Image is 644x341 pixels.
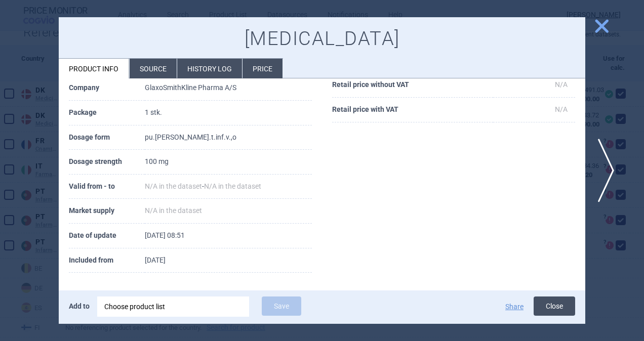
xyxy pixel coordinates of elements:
button: Close [534,296,575,316]
td: GlaxoSmithKline Pharma A/S [145,76,312,101]
span: N/A in the dataset [145,206,202,215]
button: Save [262,296,301,316]
th: Included from [69,248,145,273]
span: N/A in the dataset [145,182,202,190]
th: Company [69,76,145,101]
li: Source [130,59,177,78]
th: Date of update [69,224,145,248]
span: N/A in the dataset [204,182,261,190]
th: Valid from - to [69,175,145,199]
li: Price [243,59,283,78]
td: - [145,175,312,199]
h1: [MEDICAL_DATA] [69,27,575,51]
div: Choose product list [104,296,242,317]
th: Retail price with VAT [332,98,493,122]
td: pu.[PERSON_NAME].t.inf.v.,o [145,125,312,150]
div: Choose product list [97,296,249,317]
th: Dosage strength [69,150,145,175]
td: 1 stk. [145,101,312,125]
li: Product info [59,59,129,78]
td: [DATE] [145,248,312,273]
th: Retail price without VAT [332,73,493,98]
li: History log [177,59,242,78]
td: [DATE] 08:51 [145,224,312,248]
th: Dosage form [69,125,145,150]
th: Package [69,101,145,125]
span: N/A [555,80,568,89]
td: 100 mg [145,150,312,175]
span: N/A [555,105,568,113]
button: Share [505,303,524,310]
p: Add to [69,296,90,316]
th: Market supply [69,199,145,224]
